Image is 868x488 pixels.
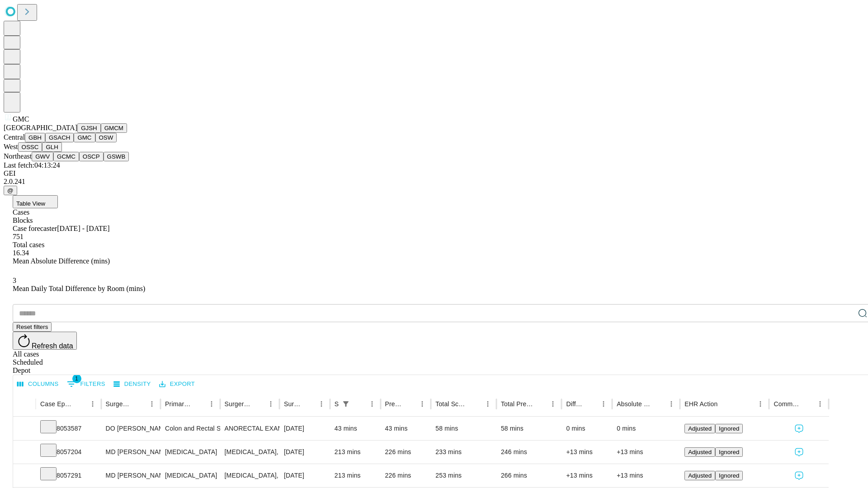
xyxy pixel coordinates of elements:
button: Menu [754,398,767,410]
span: Central [4,133,25,141]
div: 43 mins [335,417,376,440]
div: 8057204 [40,441,97,464]
button: Sort [74,398,86,410]
span: Northeast [4,152,32,160]
div: DO [PERSON_NAME] Do [106,417,156,440]
div: 233 mins [435,441,492,464]
button: Sort [353,398,366,410]
span: Case forecaster [13,225,57,232]
button: Adjusted [684,471,715,480]
span: [DATE] - [DATE] [57,225,109,232]
button: GSWB [104,152,129,161]
span: 3 [13,277,16,284]
div: MD [PERSON_NAME] [PERSON_NAME] [106,441,156,464]
span: Adjusted [688,449,712,455]
div: +13 mins [566,441,608,464]
div: GEI [4,169,864,178]
button: Menu [481,398,494,410]
span: Ignored [719,472,739,479]
button: Sort [801,398,814,410]
span: Refresh data [32,342,73,350]
div: [MEDICAL_DATA], ANT INTERBODY, BELOW C-2 [225,464,275,487]
div: +13 mins [617,441,675,464]
button: Show filters [340,398,352,410]
span: GMC [13,115,29,123]
span: [GEOGRAPHIC_DATA] [4,124,77,131]
div: [DATE] [284,464,325,487]
button: Menu [547,398,559,410]
span: Table View [16,200,45,207]
div: 43 mins [385,417,427,440]
div: Colon and Rectal Surgery [165,417,215,440]
div: Difference [566,400,584,408]
button: Density [111,377,153,391]
div: Primary Service [165,400,191,408]
div: Total Predicted Duration [501,400,533,408]
button: Reset filters [13,322,52,332]
div: [MEDICAL_DATA] [165,441,215,464]
button: Adjusted [684,424,715,433]
span: Adjusted [688,472,712,479]
button: Menu [315,398,328,410]
button: GJSH [77,123,101,133]
button: Menu [366,398,378,410]
button: Sort [534,398,547,410]
div: 0 mins [566,417,608,440]
div: 58 mins [501,417,557,440]
button: GMCM [101,123,127,133]
button: GSACH [45,133,74,142]
div: 226 mins [385,464,427,487]
button: Sort [718,398,731,410]
span: 751 [13,233,24,240]
button: Menu [264,398,277,410]
div: 8057291 [40,464,97,487]
button: Sort [652,398,665,410]
button: GCMC [53,152,79,161]
div: 253 mins [435,464,492,487]
button: GLH [42,142,61,152]
div: Total Scheduled Duration [435,400,468,408]
span: @ [7,187,14,194]
div: Absolute Difference [617,400,651,408]
span: Mean Absolute Difference (mins) [13,257,110,265]
div: MD [PERSON_NAME] [PERSON_NAME] [106,464,156,487]
button: Ignored [715,447,743,457]
span: West [4,143,18,150]
div: 266 mins [501,464,557,487]
button: Expand [18,445,31,460]
div: +13 mins [566,464,608,487]
button: OSCP [79,152,104,161]
button: Sort [252,398,264,410]
div: 1 active filter [340,398,352,410]
button: Show filters [65,377,108,391]
div: 58 mins [435,417,492,440]
div: 246 mins [501,441,557,464]
span: Adjusted [688,425,712,432]
div: EHR Action [684,400,717,408]
button: @ [4,186,17,195]
button: Menu [146,398,158,410]
button: Adjusted [684,447,715,457]
div: [MEDICAL_DATA], ANT INTERBODY, BELOW C-2 [225,441,275,464]
button: Menu [597,398,610,410]
button: Sort [403,398,416,410]
button: GMC [74,133,95,142]
button: Select columns [15,377,61,391]
button: Expand [18,421,31,437]
button: Sort [302,398,315,410]
button: Menu [416,398,429,410]
div: Surgery Name [225,400,251,408]
button: OSSC [18,142,42,152]
div: [DATE] [284,441,325,464]
div: 8053587 [40,417,97,440]
div: Comments [774,400,800,408]
span: Total cases [13,241,44,249]
button: Refresh data [13,332,77,350]
button: Ignored [715,471,743,480]
span: Last fetch: 04:13:24 [4,161,60,169]
div: 2.0.241 [4,178,864,186]
div: ANORECTAL EXAM UNDER ANESTHESIA [225,417,275,440]
span: 16.34 [13,249,29,257]
span: Ignored [719,425,739,432]
div: +13 mins [617,464,675,487]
